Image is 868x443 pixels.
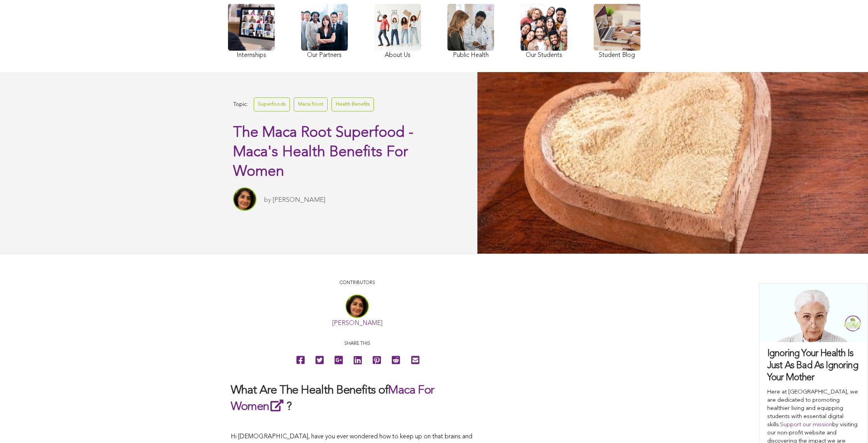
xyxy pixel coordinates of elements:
[233,99,248,110] span: Topic:
[233,187,256,211] img: Sitara Darvish
[231,385,434,413] a: Maca For Women
[264,197,271,203] span: by
[273,197,325,203] a: [PERSON_NAME]
[231,340,484,348] p: Share this
[254,97,290,111] a: Superfoods
[231,279,484,287] p: CONTRIBUTORS
[332,320,382,327] a: [PERSON_NAME]
[331,97,374,111] a: Health Benefits
[829,406,868,443] iframe: Chat Widget
[231,383,484,415] h2: What Are The Health Benefits of ?
[294,97,328,111] a: Maca Root
[233,125,414,179] span: The Maca Root Superfood - Maca's Health Benefits For Women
